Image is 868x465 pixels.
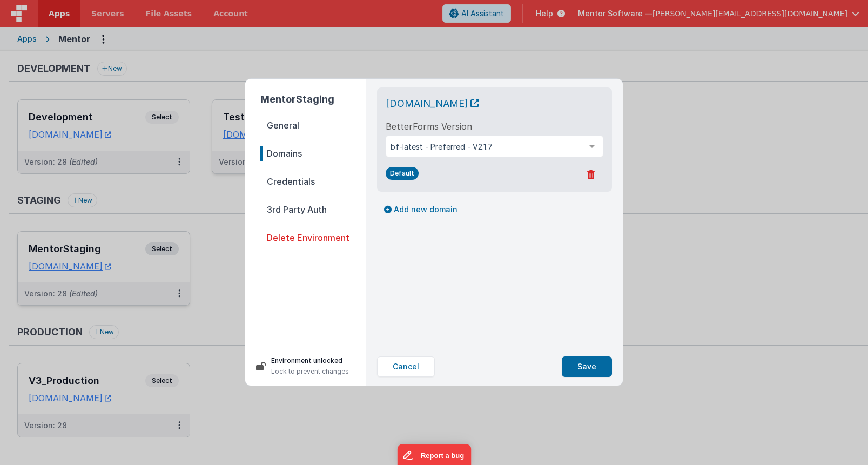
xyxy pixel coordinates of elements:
[377,356,435,377] button: Cancel
[391,141,581,152] span: bf-latest - Preferred - V2.1.7
[377,200,465,219] button: Add new domain
[260,230,366,245] span: Delete Environment
[562,356,612,377] button: Save
[260,174,366,189] span: Credentials
[271,366,349,377] p: Lock to prevent changes
[260,92,366,107] h2: MentorStaging
[386,120,472,133] label: BetterForms Version
[386,167,419,180] span: Default
[271,355,349,366] p: Environment unlocked
[386,98,479,109] a: [DOMAIN_NAME]
[260,118,366,133] span: General
[260,146,366,161] span: Domains
[260,202,366,217] span: 3rd Party Auth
